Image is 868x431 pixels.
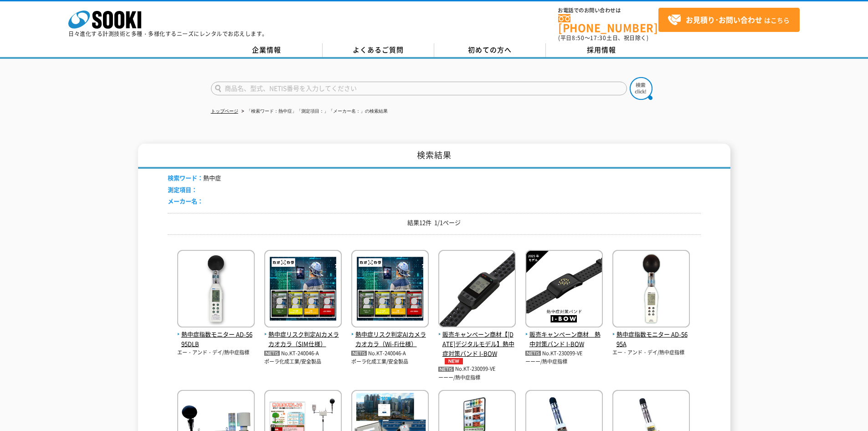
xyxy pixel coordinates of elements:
p: ポーラ化成工業/安全製品 [264,358,342,366]
span: メーカー名： [168,197,203,205]
a: お見積り･お問い合わせはこちら [658,8,800,32]
a: 採用情報 [546,43,657,57]
input: 商品名、型式、NETIS番号を入力してください [211,82,627,95]
span: 8:50 [572,34,585,42]
a: 初めての方へ [434,43,546,57]
img: AD-5695DLB [177,250,255,330]
li: 熱中症 [168,173,221,183]
a: 熱中症指数モニター AD-5695A [612,320,690,348]
a: 企業情報 [211,43,323,57]
p: ポーラ化成工業/安全製品 [351,358,429,366]
li: 「検索ワード：熱中症」「測定項目：」「メーカー名：」の検索結果 [240,107,388,116]
p: 日々進化する計測技術と多種・多様化するニーズにレンタルでお応えします。 [68,31,268,36]
span: 熱中症リスク判定AIカメラ カオカラ（Wi-Fi仕様） [351,330,429,349]
span: 検索ワード： [168,173,203,182]
span: 販売キャンペーン商材 熱中対策バンド I-BOW [525,330,603,349]
p: エー・アンド・デイ/熱中症指標 [177,349,255,357]
a: 熱中症リスク判定AIカメラ カオカラ（Wi-Fi仕様） [351,320,429,348]
p: No.KT-240046-A [264,349,342,358]
img: I-BOW [525,250,603,330]
span: 熱中症リスク判定AIカメラ カオカラ（SIM仕様） [264,330,342,349]
img: カオカラ（SIM仕様） [264,250,342,330]
p: ーーー/熱中症指標 [525,358,603,366]
span: 販売キャンペーン商材【[DATE]デジタルモデル】熱中症対策バンド I-BOW [438,330,516,364]
a: 販売キャンペーン商材【[DATE]デジタルモデル】熱中症対策バンド I-BOWNEW [438,320,516,364]
span: はこちら [668,13,790,27]
p: ーーー/熱中症指標 [438,374,516,382]
span: (平日 ～ 土日、祝日除く) [558,34,648,42]
img: カオカラ（Wi-Fi仕様） [351,250,429,330]
span: 熱中症指数モニター AD-5695DLB [177,330,255,349]
span: 初めての方へ [468,45,512,55]
a: [PHONE_NUMBER] [558,14,658,33]
p: 結果12件 1/1ページ [168,218,701,228]
p: No.KT-230099-VE [438,364,516,374]
img: AD-5695A [612,250,690,330]
a: トップページ [211,109,238,114]
a: 熱中症指数モニター AD-5695DLB [177,320,255,348]
h1: 検索結果 [138,144,730,169]
span: 17:30 [590,34,606,42]
img: I-BOW [438,250,516,330]
a: 販売キャンペーン商材 熱中対策バンド I-BOW [525,320,603,348]
p: エー・アンド・デイ/熱中症指標 [612,349,690,357]
a: よくあるご質問 [323,43,434,57]
span: 測定項目： [168,185,197,194]
img: NEW [442,358,465,364]
strong: お見積り･お問い合わせ [686,14,762,25]
a: 熱中症リスク判定AIカメラ カオカラ（SIM仕様） [264,320,342,348]
p: No.KT-240046-A [351,349,429,358]
span: お電話でのお問い合わせは [558,8,658,13]
span: 熱中症指数モニター AD-5695A [612,330,690,349]
p: No.KT-230099-VE [525,349,603,358]
img: btn_search.png [630,77,652,100]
